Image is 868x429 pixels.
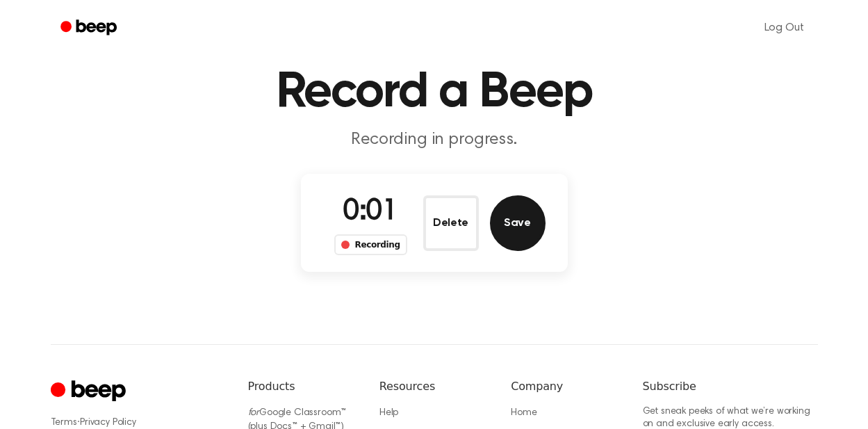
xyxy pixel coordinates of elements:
a: Help [379,408,398,418]
i: for [248,408,260,418]
a: Beep [51,15,129,42]
h6: Resources [379,378,489,395]
button: Delete Audio Record [423,195,479,251]
a: Home [511,408,537,418]
button: Save Audio Record [490,195,546,251]
p: Recording in progress. [167,129,701,152]
a: Cruip [51,378,129,405]
h1: Record a Beep [79,67,790,118]
a: Log Out [751,11,818,44]
span: 0:01 [343,197,398,227]
a: Privacy Policy [80,418,136,428]
h6: Products [248,378,357,395]
h6: Subscribe [643,378,818,395]
h6: Company [511,378,620,395]
div: Recording [334,234,407,255]
a: Terms [51,418,77,428]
